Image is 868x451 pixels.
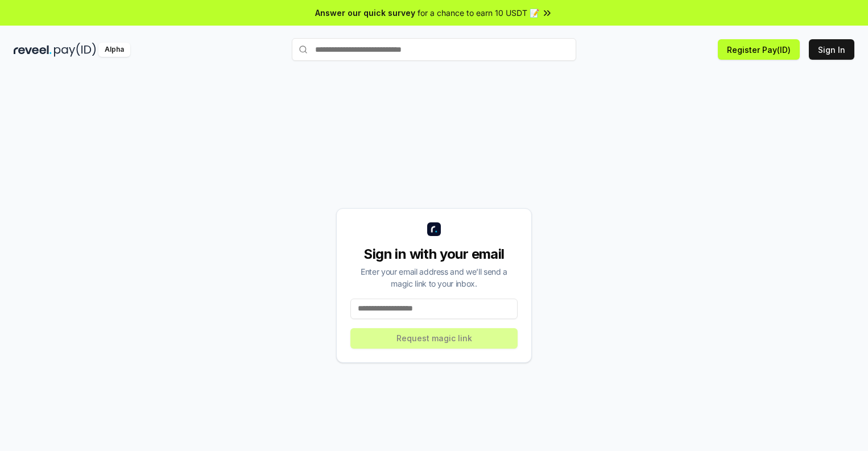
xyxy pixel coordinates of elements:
div: Alpha [98,43,130,57]
span: Answer our quick survey [315,7,415,19]
img: logo_small [427,222,441,236]
div: Enter your email address and we’ll send a magic link to your inbox. [350,266,518,289]
button: Register Pay(ID) [718,39,800,60]
div: Sign in with your email [350,245,518,263]
button: Sign In [809,39,854,60]
img: pay_id [54,43,96,57]
img: reveel_dark [14,43,52,57]
span: for a chance to earn 10 USDT 📝 [418,7,539,19]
